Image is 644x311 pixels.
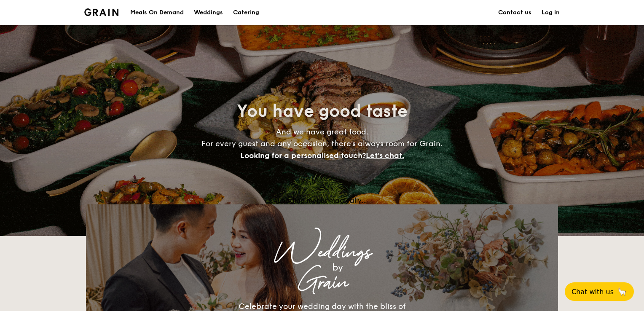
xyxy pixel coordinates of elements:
[160,245,484,260] div: Weddings
[84,8,118,16] img: Grain
[86,196,558,204] div: Loading menus magically...
[617,287,627,297] span: 🦙
[84,8,118,16] a: Logotype
[366,151,404,160] span: Let's chat.
[572,288,614,296] span: Chat with us
[160,275,484,290] div: Grain
[565,282,634,301] button: Chat with us🦙
[191,260,484,275] div: by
